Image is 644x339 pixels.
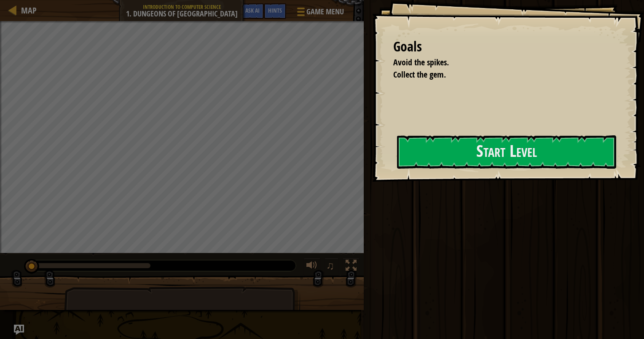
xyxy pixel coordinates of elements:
[343,258,360,275] button: Toggle fullscreen
[397,135,616,169] button: Start Level
[303,258,320,275] button: Adjust volume
[14,325,24,335] button: Ask AI
[21,5,37,16] span: Map
[393,69,446,80] span: Collect the gem.
[383,69,612,81] li: Collect the gem.
[268,6,282,14] span: Hints
[17,5,37,16] a: Map
[393,37,614,56] div: Goals
[325,258,339,275] button: ♫
[306,6,344,17] span: Game Menu
[241,3,264,19] button: Ask AI
[290,3,349,23] button: Game Menu
[326,259,335,272] span: ♫
[383,56,612,69] li: Avoid the spikes.
[245,6,260,14] span: Ask AI
[393,56,449,68] span: Avoid the spikes.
